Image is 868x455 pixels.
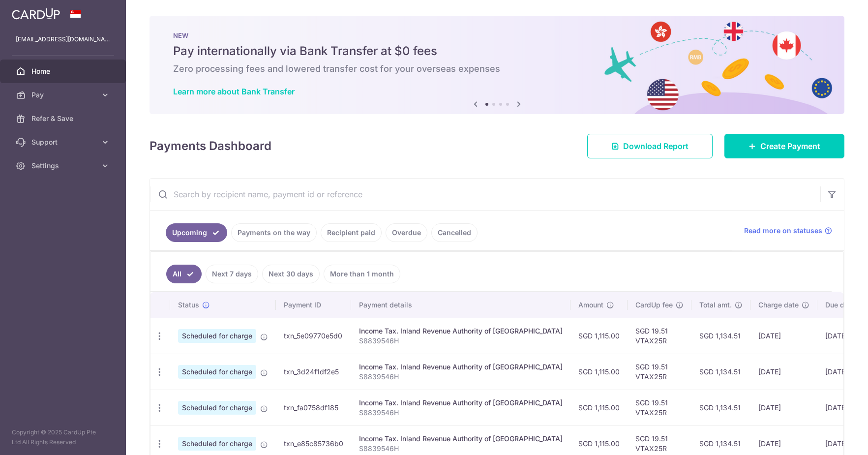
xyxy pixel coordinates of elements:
[758,300,799,310] span: Charge date
[231,223,317,242] a: Payments on the way
[31,137,96,147] span: Support
[635,300,673,310] span: CardUp fee
[12,8,60,20] img: CardUp
[166,265,202,283] a: All
[178,300,199,310] span: Status
[359,444,563,454] p: S8839546H
[173,87,295,96] a: Learn more about Bank Transfer
[150,137,271,155] h4: Payments Dashboard
[359,336,563,346] p: S8839546H
[570,354,628,390] td: SGD 1,115.00
[31,114,96,123] span: Refer & Save
[750,318,817,354] td: [DATE]
[699,300,732,310] span: Total amt.
[276,354,351,390] td: txn_3d24f1df2e5
[628,318,691,354] td: SGD 19.51 VTAX25R
[166,223,227,242] a: Upcoming
[31,161,96,171] span: Settings
[359,362,563,372] div: Income Tax. Inland Revenue Authority of [GEOGRAPHIC_DATA]
[276,292,351,318] th: Payment ID
[570,390,628,425] td: SGD 1,115.00
[386,223,427,242] a: Overdue
[276,318,351,354] td: txn_5e09770e5d0
[587,134,713,158] a: Download Report
[178,437,256,451] span: Scheduled for charge
[691,354,750,390] td: SGD 1,134.51
[359,326,563,336] div: Income Tax. Inland Revenue Authority of [GEOGRAPHIC_DATA]
[16,34,110,44] p: [EMAIL_ADDRESS][DOMAIN_NAME]
[359,434,563,444] div: Income Tax. Inland Revenue Authority of [GEOGRAPHIC_DATA]
[206,265,258,283] a: Next 7 days
[359,408,563,418] p: S8839546H
[359,372,563,382] p: S8839546H
[760,140,820,152] span: Create Payment
[178,401,256,415] span: Scheduled for charge
[578,300,603,310] span: Amount
[31,90,96,100] span: Pay
[359,398,563,408] div: Income Tax. Inland Revenue Authority of [GEOGRAPHIC_DATA]
[744,226,822,236] span: Read more on statuses
[150,16,844,114] img: Bank transfer banner
[724,134,844,158] a: Create Payment
[691,318,750,354] td: SGD 1,134.51
[825,300,855,310] span: Due date
[173,43,821,59] h5: Pay internationally via Bank Transfer at $0 fees
[31,66,96,76] span: Home
[623,140,688,152] span: Download Report
[173,31,821,39] p: NEW
[321,223,382,242] a: Recipient paid
[691,390,750,425] td: SGD 1,134.51
[276,390,351,425] td: txn_fa0758df185
[178,329,256,343] span: Scheduled for charge
[628,354,691,390] td: SGD 19.51 VTAX25R
[351,292,570,318] th: Payment details
[178,365,256,379] span: Scheduled for charge
[431,223,478,242] a: Cancelled
[150,179,820,210] input: Search by recipient name, payment id or reference
[173,63,821,75] h6: Zero processing fees and lowered transfer cost for your overseas expenses
[750,354,817,390] td: [DATE]
[750,390,817,425] td: [DATE]
[324,265,400,283] a: More than 1 month
[744,226,832,236] a: Read more on statuses
[262,265,320,283] a: Next 30 days
[570,318,628,354] td: SGD 1,115.00
[628,390,691,425] td: SGD 19.51 VTAX25R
